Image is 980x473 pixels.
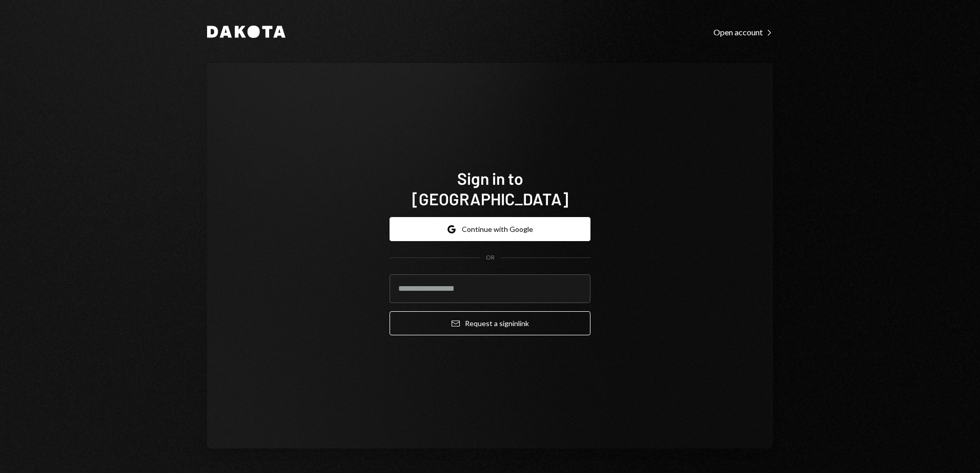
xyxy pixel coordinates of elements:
[390,311,590,335] button: Request a signinlink
[390,168,590,209] h1: Sign in to [GEOGRAPHIC_DATA]
[486,253,495,262] div: OR
[713,26,773,37] a: Open account
[713,27,773,37] div: Open account
[390,217,590,241] button: Continue with Google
